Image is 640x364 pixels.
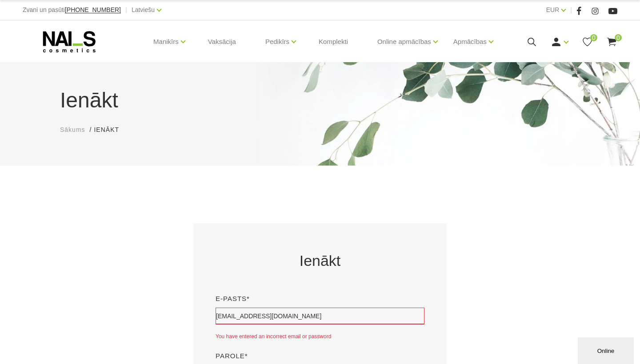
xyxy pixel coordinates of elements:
span: 0 [590,34,597,41]
a: 0 [606,36,617,47]
span: [PHONE_NUMBER] [65,6,121,13]
a: Pedikīrs [265,24,289,59]
a: Online apmācības [377,24,431,59]
label: Parole* [216,351,248,361]
span: | [125,4,127,16]
label: E-pasts* [216,293,250,304]
iframe: chat widget [578,336,636,364]
span: Sākums [60,126,85,133]
a: Vaksācija [201,20,243,63]
a: Manikīrs [153,24,179,59]
h1: Ienākt [60,84,580,116]
a: Latviešu [132,4,155,15]
span: 0 [615,34,622,41]
a: 0 [582,36,593,47]
a: Apmācības [453,24,487,59]
div: You have entered an incorrect email or password [216,331,424,342]
h2: Ienākt [216,250,424,271]
a: Komplekti [312,20,355,63]
a: EUR [546,4,560,15]
div: Zvani un pasūti [23,4,121,16]
a: [PHONE_NUMBER] [65,7,121,13]
input: E-pasts [216,308,424,324]
span: | [570,4,572,16]
a: Sākums [60,125,85,135]
li: Ienākt [94,125,128,135]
